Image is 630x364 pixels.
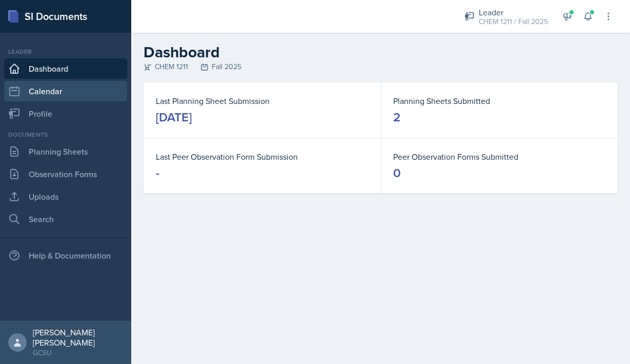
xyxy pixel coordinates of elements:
[156,109,192,125] div: [DATE]
[394,165,401,181] div: 0
[33,327,123,348] div: [PERSON_NAME] [PERSON_NAME]
[4,141,127,162] a: Planning Sheets
[156,151,369,163] dt: Last Peer Observation Form Submission
[144,43,618,61] h2: Dashboard
[156,95,369,107] dt: Last Planning Sheet Submission
[33,348,123,358] div: GCSU
[4,130,127,139] div: Documents
[144,61,618,72] div: CHEM 1211 Fall 2025
[4,81,127,101] a: Calendar
[4,186,127,207] a: Uploads
[479,16,548,27] div: CHEM 1211 / Fall 2025
[4,58,127,79] a: Dashboard
[4,209,127,229] a: Search
[4,103,127,124] a: Profile
[394,95,606,107] dt: Planning Sheets Submitted
[394,109,401,125] div: 2
[4,164,127,184] a: Observation Forms
[156,165,159,181] div: -
[4,47,127,56] div: Leader
[4,245,127,266] div: Help & Documentation
[479,6,548,18] div: Leader
[394,151,606,163] dt: Peer Observation Forms Submitted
